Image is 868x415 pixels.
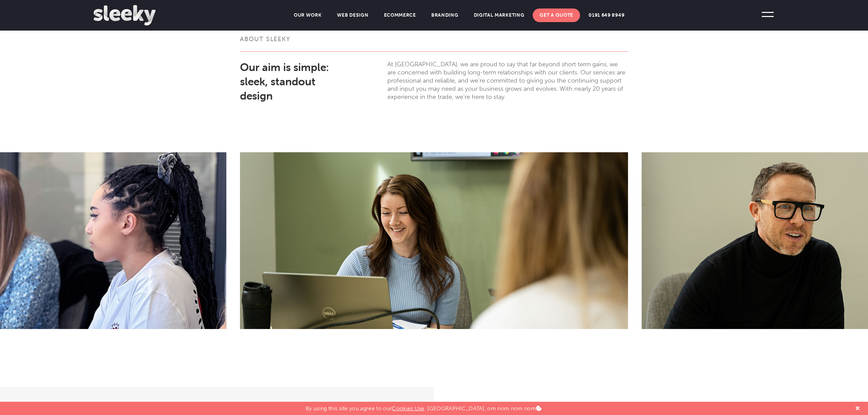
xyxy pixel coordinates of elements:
img: Jane [240,152,628,329]
a: Our Work [287,8,328,22]
a: Branding [424,8,465,22]
a: Get A Quote [533,8,580,22]
p: At [GEOGRAPHIC_DATA], we are proud to say that far beyond short term gains, we are concerned with... [387,60,628,101]
img: Sleeky Web Design Newcastle [94,5,156,25]
a: Ecommerce [377,8,423,22]
a: 0191 649 8949 [582,8,631,22]
a: Cookies Use [392,405,424,412]
h2: Our aim is simple: sleek, standout design [240,60,349,103]
a: Digital Marketing [467,8,531,22]
h3: About Sleeky [240,35,628,52]
a: Web Design [330,8,375,22]
p: By using this site you agree to our . [GEOGRAPHIC_DATA], om nom nom nom [306,402,542,412]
